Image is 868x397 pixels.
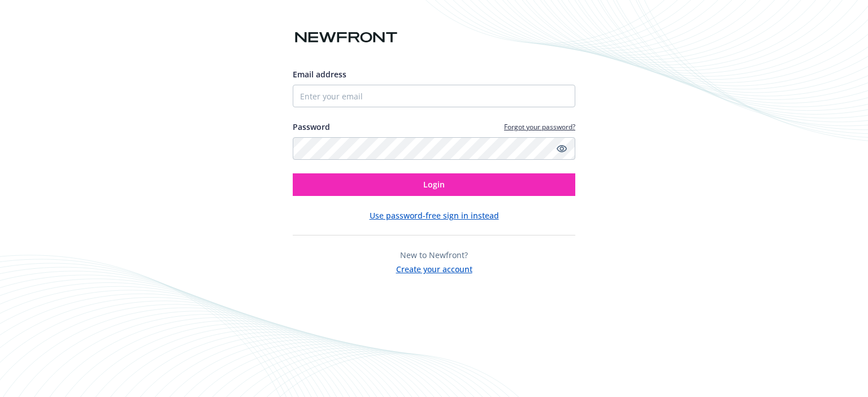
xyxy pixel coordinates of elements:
[293,173,575,196] button: Login
[396,261,472,275] button: Create your account
[293,69,346,80] span: Email address
[400,250,468,260] span: New to Newfront?
[293,85,575,107] input: Enter your email
[370,210,499,221] button: Use password-free sign in instead
[504,122,575,132] a: Forgot your password?
[293,28,400,47] img: Newfront logo
[293,121,330,133] label: Password
[423,179,445,190] span: Login
[293,137,575,160] input: Enter your password
[555,142,568,155] a: Show password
